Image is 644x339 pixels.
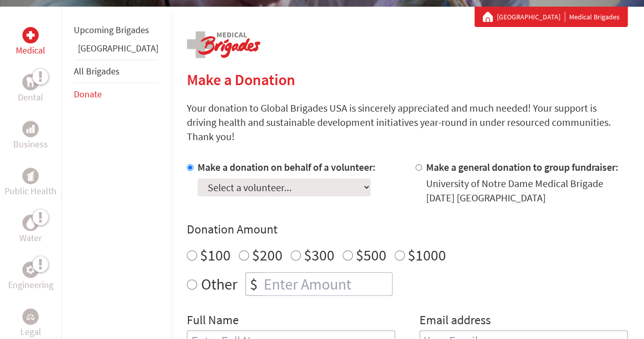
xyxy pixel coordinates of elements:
img: logo-medical.png [187,31,260,58]
img: Water [26,217,35,228]
div: Medical [22,27,39,43]
div: University of Notre Dame Medical Brigade [DATE] [GEOGRAPHIC_DATA] [426,176,628,205]
div: Engineering [22,262,39,278]
li: Upcoming Brigades [74,19,158,41]
div: Business [22,121,39,137]
label: $500 [356,245,386,265]
label: Other [201,272,237,296]
p: Business [13,137,48,151]
div: $ [246,273,262,295]
li: All Brigades [74,60,158,83]
label: Make a general donation to group fundraiser: [426,161,619,173]
li: Donate [74,83,158,106]
p: Your donation to Global Brigades USA is sincerely appreciated and much needed! Your support is dr... [187,101,628,144]
p: Public Health [5,184,57,198]
a: All Brigades [74,65,120,77]
p: Water [19,231,42,245]
img: Business [26,125,35,133]
img: Dental [26,77,35,87]
h4: Donation Amount [187,221,628,238]
input: Enter Amount [262,273,392,295]
div: Dental [22,74,39,90]
label: $300 [304,245,334,265]
label: Make a donation on behalf of a volunteer: [198,161,376,173]
div: Public Health [22,168,39,184]
a: MedicalMedical [16,27,45,58]
li: Panama [74,41,158,60]
img: Medical [26,31,35,39]
div: Medical Brigades [483,12,620,22]
a: Upcoming Brigades [74,24,149,36]
label: $1000 [408,245,446,265]
label: Full Name [187,312,239,330]
img: Legal Empowerment [26,314,35,320]
a: EngineeringEngineering [8,262,53,292]
a: Public HealthPublic Health [5,168,57,198]
label: $200 [252,245,283,265]
a: BusinessBusiness [13,121,48,151]
a: [GEOGRAPHIC_DATA] [78,42,158,54]
a: WaterWater [19,215,42,245]
a: DentalDental [18,74,43,105]
div: Water [22,215,39,231]
p: Medical [16,43,45,58]
img: Public Health [26,171,35,181]
label: Email address [419,312,491,330]
img: Engineering [26,266,35,274]
label: $100 [200,245,231,265]
div: Legal Empowerment [22,308,39,325]
p: Dental [18,90,43,105]
a: Donate [74,88,102,100]
p: Engineering [8,278,53,292]
a: [GEOGRAPHIC_DATA] [497,12,565,22]
h2: Make a Donation [187,70,628,89]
